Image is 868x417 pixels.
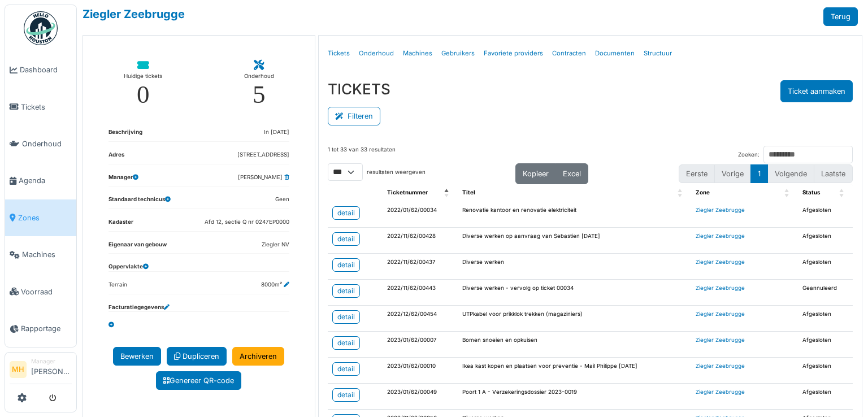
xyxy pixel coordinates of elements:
[108,281,127,289] dd: Terrain
[383,384,457,410] td: 2023/01/62/00049
[696,311,745,317] a: Ziegler Zeebrugge
[798,384,853,410] td: Afgesloten
[523,170,549,178] span: Kopieer
[458,280,691,306] td: Diverse werken - vervolg op ticket 00034
[678,184,684,202] span: Titel: Activate to sort
[19,175,72,186] span: Agenda
[458,254,691,280] td: Diverse werken
[780,80,853,102] button: Ticket aanmaken
[784,184,791,202] span: Zone: Activate to sort
[21,323,72,334] span: Rapportage
[738,151,759,159] label: Zoeken:
[5,199,76,236] a: Zones
[548,40,591,67] a: Contracten
[332,310,360,324] a: detail
[108,173,138,186] dt: Manager
[328,146,396,163] div: 1 tot 33 van 33 resultaten
[458,228,691,254] td: Diverse werken op aanvraag van Sebastien [DATE]
[5,236,76,273] a: Machines
[337,364,355,374] div: detail
[383,332,457,358] td: 2023/01/62/00007
[696,259,745,265] a: Ziegler Zeebrugge
[458,384,691,410] td: Poort 1 A - Verzekeringsdossier 2023-0019
[167,347,227,366] a: Dupliceren
[383,280,457,306] td: 2022/11/62/00443
[108,128,142,141] dt: Beschrijving
[332,232,360,246] a: detail
[798,280,853,306] td: Geannuleerd
[24,11,58,45] img: Badge_color-CXgf-gQk.svg
[124,71,162,82] div: Huidige tickets
[115,51,171,116] a: Huidige tickets 0
[383,228,457,254] td: 2022/11/62/00428
[696,233,745,239] a: Ziegler Zeebrugge
[639,40,676,67] a: Structuur
[458,332,691,358] td: Bomen snoeien en opkuisen
[328,80,390,98] h3: TICKETS
[22,249,72,260] span: Machines
[332,362,360,376] a: detail
[337,312,355,322] div: detail
[354,40,398,67] a: Onderhoud
[31,357,72,366] div: Manager
[696,389,745,395] a: Ziegler Zeebrugge
[5,273,76,310] a: Voorraad
[458,306,691,332] td: UTPkabel voor prikklok trekken (magaziniers)
[244,71,274,82] div: Onderhoud
[232,347,284,366] a: Archiveren
[22,138,72,149] span: Onderhoud
[444,184,451,202] span: Ticketnummer: Activate to invert sorting
[462,189,475,196] span: Titel
[479,40,548,67] a: Favoriete providers
[798,332,853,358] td: Afgesloten
[108,218,133,231] dt: Kadaster
[383,358,457,384] td: 2023/01/62/00010
[839,184,846,202] span: Status: Activate to sort
[337,390,355,400] div: detail
[332,206,360,220] a: detail
[5,125,76,162] a: Onderhoud
[332,388,360,402] a: detail
[108,241,167,254] dt: Eigenaar van gebouw
[21,102,72,112] span: Tickets
[332,258,360,272] a: detail
[31,357,72,381] li: [PERSON_NAME]
[238,173,289,182] dd: [PERSON_NAME]
[113,347,161,366] a: Bewerken
[237,151,289,159] dd: [STREET_ADDRESS]
[591,40,639,67] a: Documenten
[458,202,691,228] td: Renovatie kantoor en renovatie elektriciteit
[798,358,853,384] td: Afgesloten
[383,306,457,332] td: 2022/12/62/00454
[696,189,710,196] span: Zone
[332,284,360,298] a: detail
[798,202,853,228] td: Afgesloten
[383,254,457,280] td: 2022/11/62/00437
[823,7,858,26] a: Terug
[20,64,72,75] span: Dashboard
[137,82,150,107] div: 0
[679,164,853,183] nav: pagination
[383,202,457,228] td: 2022/01/62/00034
[696,363,745,369] a: Ziegler Zeebrugge
[83,7,185,21] a: Ziegler Zeebrugge
[108,263,149,271] dt: Oppervlakte
[515,163,556,184] button: Kopieer
[10,357,72,384] a: MH Manager[PERSON_NAME]
[323,40,354,67] a: Tickets
[21,286,72,297] span: Voorraad
[367,168,426,177] label: resultaten weergeven
[108,303,170,312] dt: Facturatiegegevens
[5,88,76,125] a: Tickets
[798,228,853,254] td: Afgesloten
[696,207,745,213] a: Ziegler Zeebrugge
[337,208,355,218] div: detail
[332,336,360,350] a: detail
[5,51,76,88] a: Dashboard
[398,40,437,67] a: Machines
[261,281,289,289] dd: 8000m²
[264,128,289,137] dd: In [DATE]
[458,358,691,384] td: Ikea kast kopen en plaatsen voor preventie - Mail Philippe [DATE]
[156,371,241,390] a: Genereer QR-code
[205,218,289,227] dd: Afd 12, sectie Q nr 0247EP0000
